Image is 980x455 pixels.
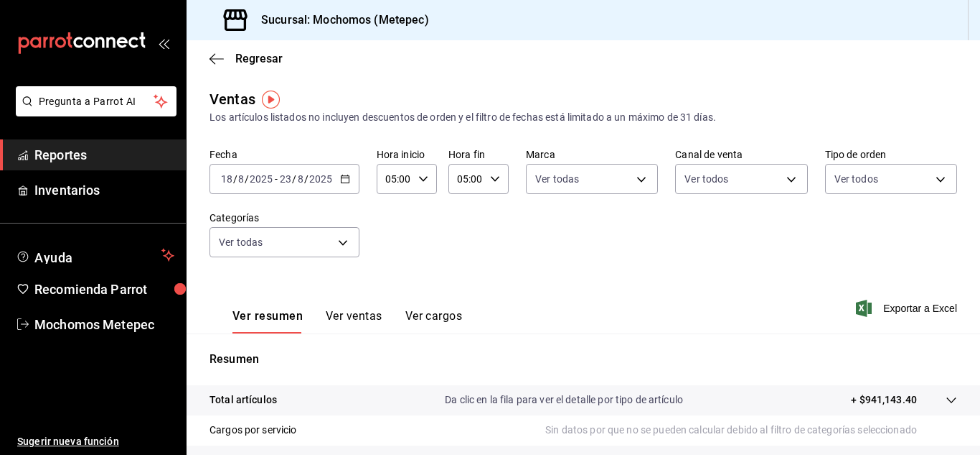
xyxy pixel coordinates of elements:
label: Categorías [209,213,359,223]
p: Resumen [209,351,957,368]
img: Tooltip marker [262,91,280,109]
button: Exportar a Excel [859,300,957,317]
span: Ver todos [834,172,878,186]
a: Pregunta a Parrot AI [10,104,176,119]
p: Da clic en la fila para ver el detalle por tipo de artículo [445,392,683,408]
label: Fecha [209,150,359,160]
span: Sugerir nueva función [17,434,174,449]
span: / [245,173,249,185]
span: Mochomos Metepec [34,315,174,334]
span: Inventarios [34,180,174,200]
label: Hora inicio [377,150,437,160]
label: Tipo de orden [825,150,957,160]
p: + $941,143.40 [851,392,917,408]
input: -- [279,173,292,185]
input: ---- [249,173,273,185]
h3: Sucursal: Mochomos (Metepec) [250,12,429,29]
span: Ver todas [535,172,579,186]
div: Ventas [209,88,255,110]
button: Ver resumen [232,309,303,334]
span: Ayuda [34,247,156,264]
label: Marca [526,150,658,160]
button: Pregunta a Parrot AI [16,86,176,116]
span: Pregunta a Parrot AI [39,94,154,109]
button: Regresar [209,52,283,65]
input: ---- [308,173,333,185]
span: / [304,173,308,185]
div: Los artículos listados no incluyen descuentos de orden y el filtro de fechas está limitado a un m... [209,110,957,125]
div: navigation tabs [232,309,462,334]
span: / [233,173,237,185]
span: - [275,173,278,185]
span: Regresar [235,52,283,65]
input: -- [297,173,304,185]
button: Ver ventas [326,309,382,334]
button: Ver cargos [405,309,463,334]
p: Cargos por servicio [209,423,297,438]
input: -- [237,173,245,185]
p: Total artículos [209,392,277,408]
label: Hora fin [448,150,509,160]
button: open_drawer_menu [158,37,169,49]
p: Sin datos por que no se pueden calcular debido al filtro de categorías seleccionado [545,423,957,438]
span: / [292,173,296,185]
input: -- [220,173,233,185]
label: Canal de venta [675,150,807,160]
span: Ver todas [219,235,263,249]
span: Recomienda Parrot [34,280,174,299]
span: Reportes [34,145,174,165]
span: Ver todos [684,172,728,186]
